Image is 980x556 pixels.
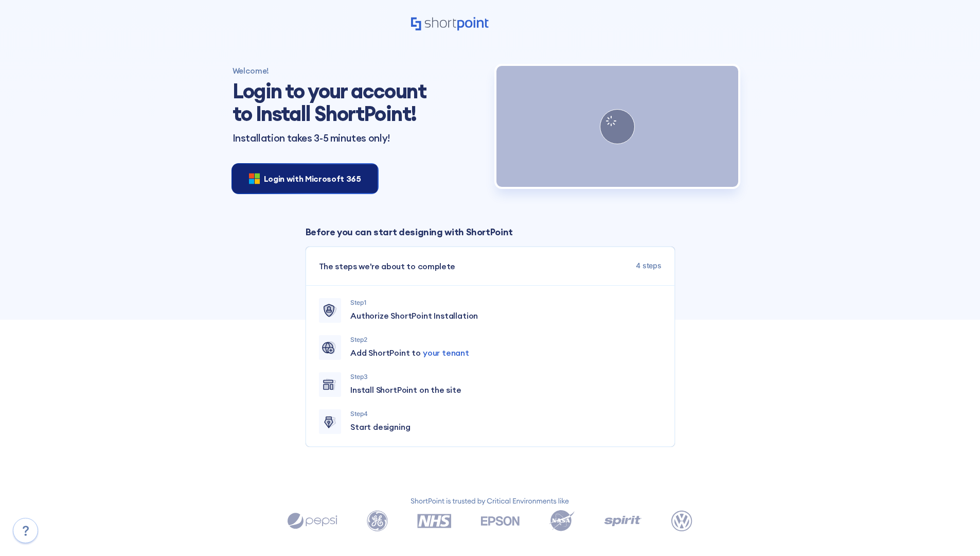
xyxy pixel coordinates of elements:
[423,347,469,358] span: your tenant
[350,335,661,344] p: Step 2
[636,260,661,272] span: 4 steps
[350,384,461,396] span: Install ShortPoint on the site
[264,172,361,185] span: Login with Microsoft 365
[306,225,675,239] p: Before you can start designing with ShortPoint
[350,309,478,322] span: Authorize ShortPoint Installation
[319,260,455,272] span: The steps we're about to complete
[350,298,661,307] p: Step 1
[233,164,378,193] button: Login with Microsoft 365
[929,507,980,556] iframe: Chat Widget
[233,133,484,144] p: Installation takes 3-5 minutes only!
[233,80,433,125] h1: Login to your account to Install ShortPoint!
[350,346,469,359] span: Add ShortPoint to
[350,421,410,433] span: Start designing
[350,409,661,419] p: Step 4
[350,372,661,381] p: Step 3
[233,66,484,76] h4: Welcome!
